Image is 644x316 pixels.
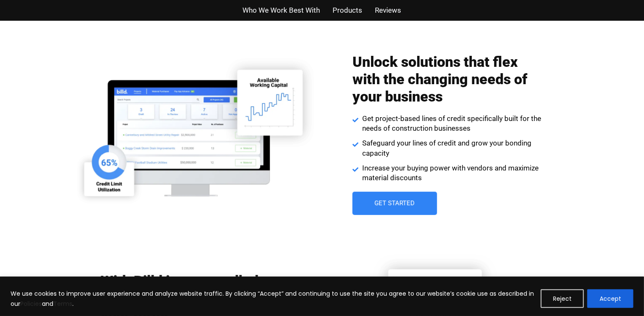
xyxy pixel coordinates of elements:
a: Who We Work Best With [243,4,320,16]
button: Reject [541,289,584,308]
span: Safeguard your lines of credit and grow your bonding capacity [360,138,543,159]
button: Accept [587,289,633,308]
span: Get Started [375,200,415,206]
a: Policies [20,300,42,308]
h2: Unlock solutions that flex with the changing needs of your business [352,53,543,105]
span: Increase your buying power with vendors and maximize material discounts [360,163,543,184]
a: Products [333,4,363,16]
p: We use cookies to improve user experience and analyze website traffic. By clicking “Accept” and c... [11,289,534,309]
span: Get project-based lines of credit specifically built for the needs of construction businesses [360,114,543,134]
a: Get Started [352,192,437,215]
a: Terms [53,300,72,308]
a: Reviews [375,4,402,16]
